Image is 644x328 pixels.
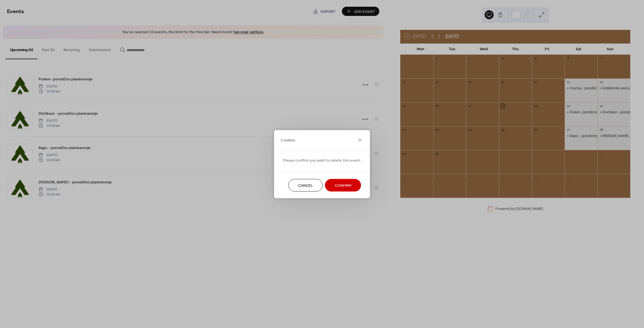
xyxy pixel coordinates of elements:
[288,179,323,191] button: Cancel
[298,183,313,188] span: Cancel
[283,157,361,163] span: Please confirm you want to delete this event.
[335,183,351,188] span: Confirm
[281,138,295,143] span: Confirm
[325,179,361,191] button: Confirm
